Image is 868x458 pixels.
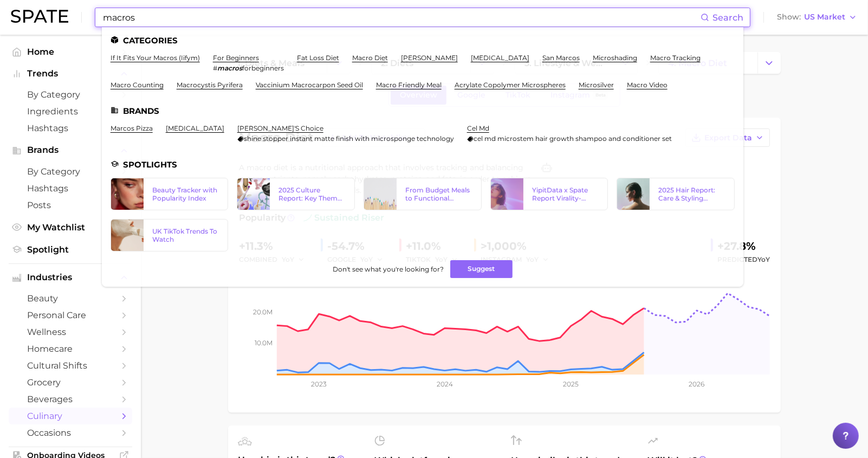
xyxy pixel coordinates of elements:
[757,255,770,263] span: YoY
[405,186,472,202] div: From Budget Meals to Functional Snacks: Food & Beverage Trends Shaping Consumer Behavior This Sch...
[237,178,355,210] a: 2025 Culture Report: Key Themes That Are Shaping Consumer Demand
[177,81,243,89] a: macrocystis pyrifera
[256,81,363,89] a: vaccinium macrocarpon seed oil
[102,8,701,27] input: Search here for a brand, industry, or ingredient
[27,327,114,337] span: wellness
[11,10,68,23] img: SPATE
[152,227,219,243] div: UK TikTok Trends To Watch
[27,344,114,354] span: homecare
[27,310,114,320] span: personal care
[401,54,458,62] a: [PERSON_NAME]
[217,64,242,72] em: macros
[9,357,132,374] a: cultural shifts
[9,219,132,236] a: My Watchlist
[27,244,114,255] span: Spotlight
[712,12,743,23] span: Search
[593,54,637,62] a: microshading
[627,81,668,89] a: macro video
[650,54,701,62] a: macro tracking
[717,253,770,266] span: Predicted
[9,142,132,158] button: Brands
[152,186,219,202] div: Beauty Tracker with Popularity Index
[213,64,217,72] span: #
[490,178,608,210] a: YipitData x Spate Report Virality-Driven Brands Are Taking a Slice of the Beauty Pie
[542,54,580,62] a: san marcos
[437,380,453,388] tspan: 2024
[27,360,114,371] span: cultural shifts
[9,307,132,324] a: personal care
[9,374,132,391] a: grocery
[27,69,114,79] span: Trends
[27,106,114,117] span: Ingredients
[9,197,132,214] a: Posts
[237,124,323,132] a: [PERSON_NAME]'s choice
[27,293,114,304] span: beauty
[27,411,114,421] span: culinary
[9,290,132,307] a: beauty
[717,237,770,255] div: +27.8%
[9,163,132,180] a: by Category
[166,124,224,132] a: [MEDICAL_DATA]
[9,103,132,120] a: Ingredients
[804,14,845,20] span: US Market
[9,391,132,408] a: beverages
[27,166,114,177] span: by Category
[376,81,442,89] a: macro friendly meal
[27,145,114,155] span: Brands
[27,89,114,100] span: by Category
[278,186,346,202] div: 2025 Culture Report: Key Themes That Are Shaping Consumer Demand
[471,54,529,62] a: [MEDICAL_DATA]
[617,178,735,210] a: 2025 Hair Report: Care & Styling Products
[213,54,259,62] a: for beginners
[579,81,614,89] a: microsilver
[532,186,599,202] div: YipitData x Spate Report Virality-Driven Brands Are Taking a Slice of the Beauty Pie
[111,219,229,251] a: UK TikTok Trends To Watch
[9,86,132,103] a: by Category
[311,380,327,388] tspan: 2023
[689,380,705,388] tspan: 2026
[9,269,132,286] button: Industries
[467,124,489,132] a: cel md
[474,134,672,143] span: cel md microstem hair growth shampoo and conditioner set
[111,36,735,45] li: Categories
[27,200,114,210] span: Posts
[9,324,132,340] a: wellness
[455,81,566,89] a: acrylate copolymer microspheres
[9,43,132,60] a: Home
[111,81,164,89] a: macro counting
[27,47,114,57] span: Home
[9,66,132,82] button: Trends
[9,424,132,441] a: occasions
[9,408,132,424] a: culinary
[9,120,132,137] a: Hashtags
[27,394,114,404] span: beverages
[364,178,482,210] a: From Budget Meals to Functional Snacks: Food & Beverage Trends Shaping Consumer Behavior This Sch...
[9,340,132,357] a: homecare
[297,54,339,62] a: fat loss diet
[244,134,454,143] span: shine stopper instant matte finish with microsponge technology
[9,180,132,197] a: Hashtags
[757,52,781,74] button: Change Category
[563,380,579,388] tspan: 2025
[27,123,114,133] span: Hashtags
[450,260,513,278] button: Suggest
[27,222,114,233] span: My Watchlist
[111,124,153,132] a: marcos pizza
[27,183,114,193] span: Hashtags
[27,377,114,388] span: grocery
[9,241,132,258] a: Spotlight
[242,64,284,72] span: forbeginners
[111,106,735,115] li: Brands
[774,10,860,24] button: ShowUS Market
[27,428,114,438] span: occasions
[111,178,229,210] a: Beauty Tracker with Popularity Index
[777,14,801,20] span: Show
[111,160,735,169] li: Spotlights
[111,54,200,62] a: if it fits your macros (iifym)
[27,273,114,282] span: Industries
[352,54,388,62] a: macro diet
[658,186,726,202] div: 2025 Hair Report: Care & Styling Products
[333,265,444,273] span: Don't see what you're looking for?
